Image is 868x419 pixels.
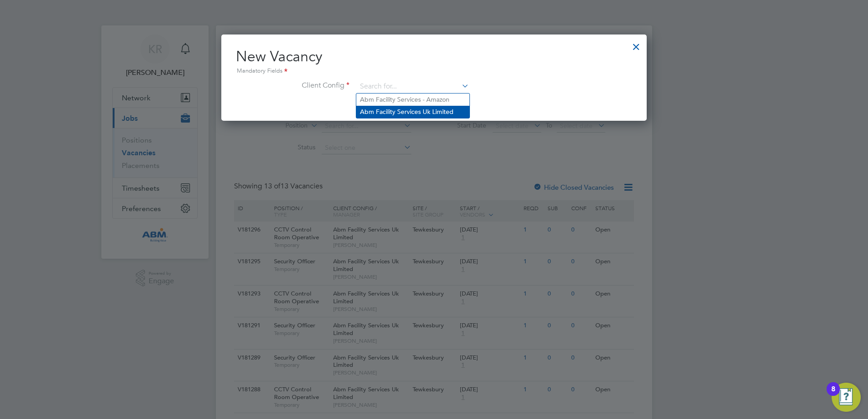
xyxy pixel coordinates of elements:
div: Mandatory Fields [236,66,632,76]
li: Abm Facility Services - Amazon [356,94,469,106]
label: Client Config [236,81,349,90]
input: Search for... [357,80,469,94]
button: Open Resource Center, 8 new notifications [832,383,861,412]
h2: New Vacancy [236,47,632,76]
div: 8 [831,389,835,401]
li: Abm Facility Services Uk Limited [356,106,469,118]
